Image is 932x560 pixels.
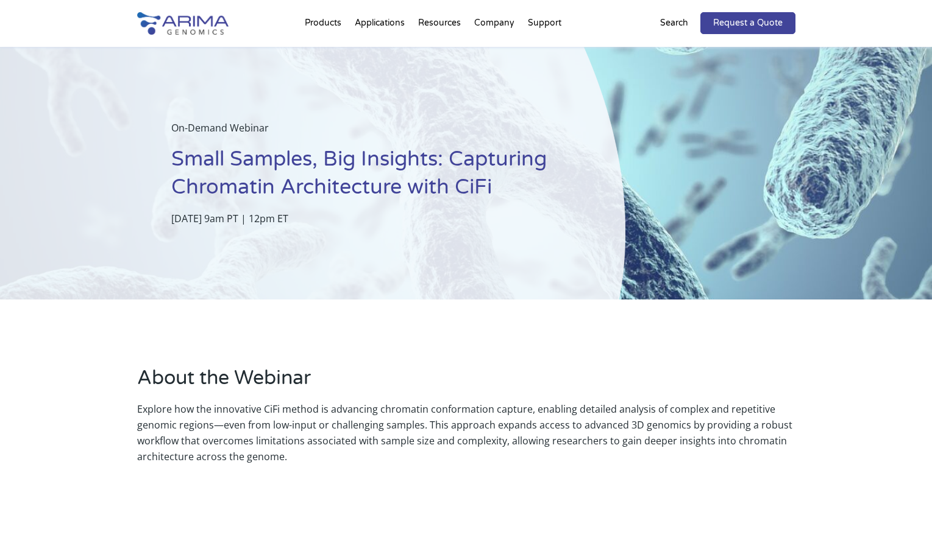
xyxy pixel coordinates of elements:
p: Search [660,15,688,31]
p: Explore how the innovative CiFi method is advancing chromatin conformation capture, enabling deta... [137,401,795,464]
img: Arima-Genomics-logo [137,12,229,35]
p: [DATE] 9am PT | 12pm ET [171,211,564,226]
h2: About the Webinar [137,365,795,401]
p: On-Demand Webinar [171,120,564,145]
h1: Small Samples, Big Insights: Capturing Chromatin Architecture with CiFi [171,145,564,211]
a: Request a Quote [700,12,795,34]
